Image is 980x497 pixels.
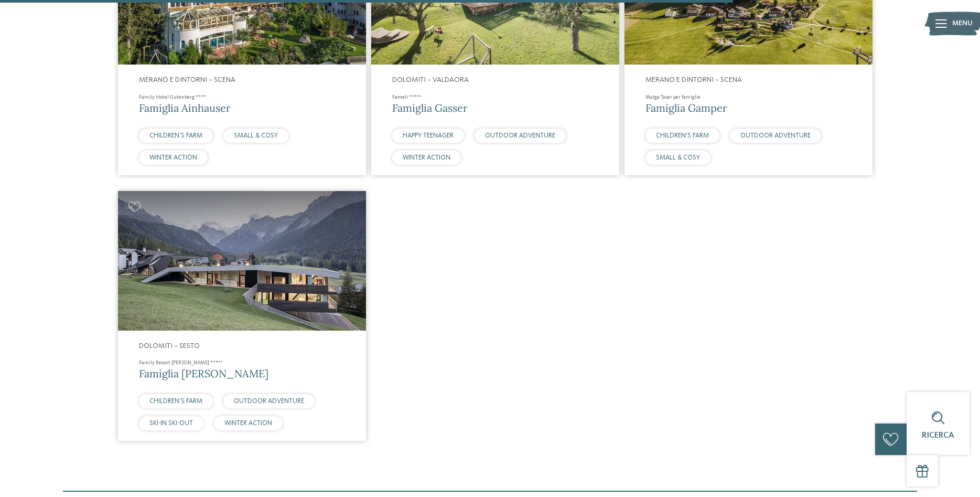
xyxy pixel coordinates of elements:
[224,420,272,427] span: WINTER ACTION
[139,101,231,114] span: Famiglia Ainhauser
[403,154,450,161] span: WINTER ACTION
[392,76,469,83] span: Dolomiti – Valdaora
[656,154,700,161] span: SMALL & COSY
[139,93,345,101] h4: Family Hotel Gutenberg ****
[149,132,202,139] span: CHILDREN’S FARM
[149,420,193,427] span: SKI-IN SKI-OUT
[139,367,268,380] span: Famiglia [PERSON_NAME]
[139,342,200,350] span: Dolomiti – Sesto
[922,431,954,440] span: Ricerca
[645,76,742,83] span: Merano e dintorni – Scena
[149,154,197,161] span: WINTER ACTION
[740,132,811,139] span: OUTDOOR ADVENTURE
[656,132,709,139] span: CHILDREN’S FARM
[645,101,727,114] span: Famiglia Gamper
[118,191,366,441] a: Cercate un hotel per famiglie? Qui troverete solo i migliori! Dolomiti – Sesto Family Resort [PER...
[403,132,454,139] span: HAPPY TEENAGER
[118,191,366,331] img: Family Resort Rainer ****ˢ
[139,359,345,366] h4: Family Resort [PERSON_NAME] ****ˢ
[234,398,304,405] span: OUTDOOR ADVENTURE
[485,132,555,139] span: OUTDOOR ADVENTURE
[645,93,852,101] h4: Malga Taser per famiglie
[234,132,278,139] span: SMALL & COSY
[392,101,468,114] span: Famiglia Gasser
[149,398,202,405] span: CHILDREN’S FARM
[139,76,235,83] span: Merano e dintorni – Scena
